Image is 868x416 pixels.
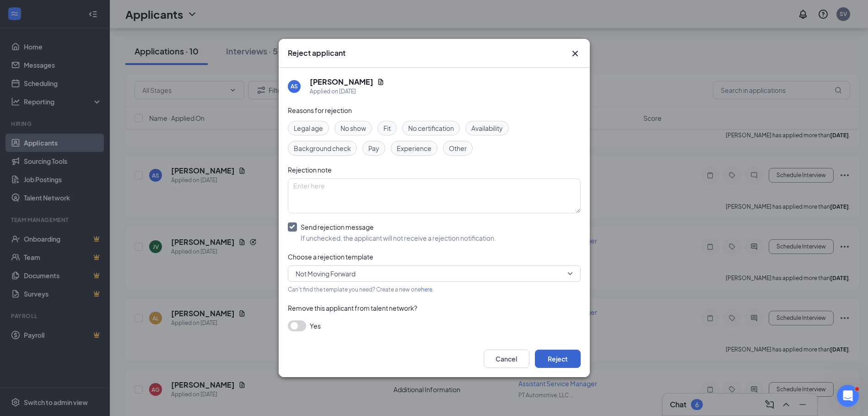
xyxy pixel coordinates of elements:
[294,123,323,133] span: Legal age
[535,350,581,368] button: Reject
[383,123,391,133] span: Fit
[288,304,417,312] span: Remove this applicant from talent network?
[368,143,379,153] span: Pay
[310,320,321,331] span: Yes
[570,48,581,59] svg: Cross
[288,106,352,114] span: Reasons for rejection
[288,286,434,293] span: Can't find the template you need? Create a new one .
[449,143,467,153] span: Other
[397,143,431,153] span: Experience
[310,77,373,87] h5: [PERSON_NAME]
[294,143,351,153] span: Background check
[837,385,859,407] iframe: Intercom live chat
[288,48,345,58] h3: Reject applicant
[291,82,298,90] div: AS
[408,123,454,133] span: No certification
[310,87,384,96] div: Applied on [DATE]
[340,123,366,133] span: No show
[288,166,332,174] span: Rejection note
[377,78,384,86] svg: Document
[471,123,503,133] span: Availability
[296,267,356,281] span: Not Moving Forward
[484,350,529,368] button: Cancel
[288,253,373,261] span: Choose a rejection template
[570,48,581,59] button: Close
[421,286,432,293] a: here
